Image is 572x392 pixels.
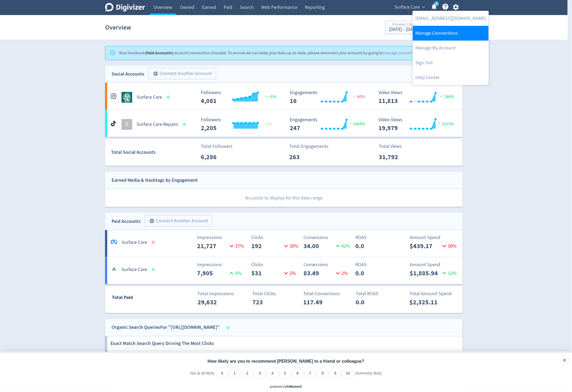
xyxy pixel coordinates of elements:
[254,368,266,379] li: 3
[190,371,214,380] label: Not at all likely
[84,2,94,12] button: Home
[92,174,101,183] button: Send a message…
[413,55,489,70] a: Log out
[15,3,24,12] img: Profile image for Hugo
[94,2,104,12] div: Close
[413,26,489,41] a: Manage Connections
[26,3,45,7] h1: Digivizer
[304,368,316,379] li: 7
[229,368,241,379] li: 1
[267,368,278,379] li: 4
[356,371,382,380] label: Extremely likely
[330,368,341,379] li: 9
[5,165,103,174] textarea: Message…
[413,41,489,55] a: Manage My Account
[287,385,302,389] a: InMoment
[3,2,14,12] button: go back
[279,368,291,379] li: 5
[292,368,304,379] li: 6
[30,7,63,12] p: As soon as we can
[413,70,489,85] a: Help Center
[8,176,13,180] button: Emoji picker
[413,11,489,26] a: [EMAIL_ADDRESS][DOMAIN_NAME]
[317,368,329,379] li: 8
[560,356,569,365] div: Close survey
[270,385,302,389] div: powered by inmoment
[342,368,354,379] li: 10
[241,368,253,379] li: 2
[216,368,228,379] li: 0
